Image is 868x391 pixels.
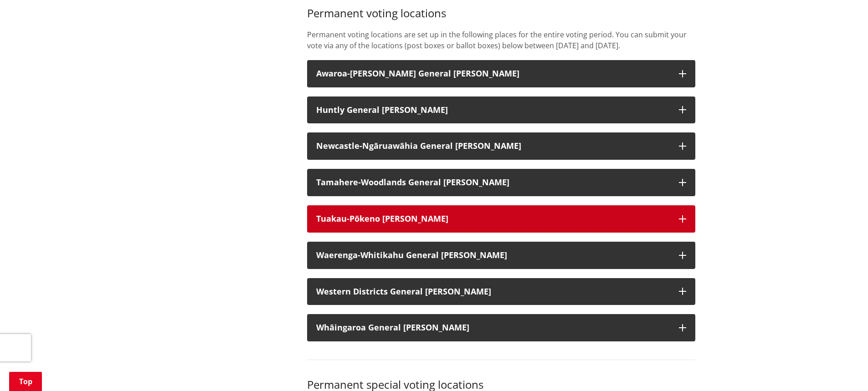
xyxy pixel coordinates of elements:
h3: Huntly General [PERSON_NAME] [316,106,670,115]
h3: Tuakau-Pōkeno [PERSON_NAME] [316,214,670,223]
strong: Whāingaroa General [PERSON_NAME] [316,322,469,333]
button: Tuakau-Pōkeno [PERSON_NAME] [307,205,695,233]
strong: Tamahere-Woodlands General [PERSON_NAME] [316,177,509,188]
button: Western Districts General [PERSON_NAME] [307,278,695,305]
button: Waerenga-Whitikahu General [PERSON_NAME] [307,242,695,269]
button: Huntly General [PERSON_NAME] [307,96,695,124]
button: Whāingaroa General [PERSON_NAME] [307,314,695,341]
strong: Newcastle-Ngāruawāhia General [PERSON_NAME] [316,140,521,151]
button: Newcastle-Ngāruawāhia General [PERSON_NAME] [307,132,695,160]
a: Top [9,372,42,391]
h3: Awaroa-[PERSON_NAME] General [PERSON_NAME] [316,69,670,78]
p: Permanent voting locations are set up in the following places for the entire voting period. You c... [307,29,695,51]
strong: Western Districts General [PERSON_NAME] [316,286,491,297]
button: Tamahere-Woodlands General [PERSON_NAME] [307,169,695,196]
strong: Waerenga-Whitikahu General [PERSON_NAME] [316,249,507,260]
button: Awaroa-[PERSON_NAME] General [PERSON_NAME] [307,60,695,87]
h3: Permanent voting locations [307,7,695,20]
iframe: Messenger Launcher [826,353,859,386]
